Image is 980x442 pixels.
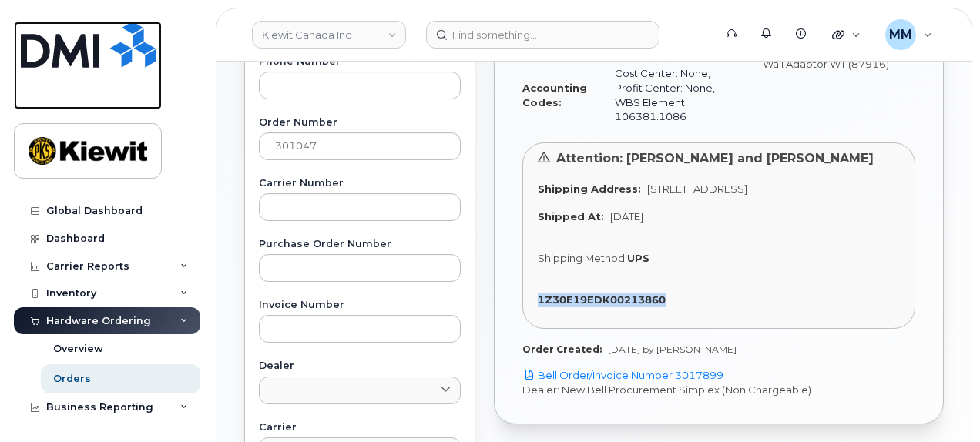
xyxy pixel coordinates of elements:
label: Purchase Order Number [259,239,461,249]
strong: Shipped At: [538,210,604,223]
label: Order Number [259,118,461,128]
label: Dealer [259,361,461,371]
span: [STREET_ADDRESS] [647,182,747,195]
input: Find something... [426,21,659,49]
td: Cost Center: None, Profit Center: None, WBS Element: 106381.1086 [601,60,726,129]
a: Bell Order/Invoice Number 3017899 [522,369,723,381]
p: Dealer: New Bell Procurement Simplex (Non Chargeable) [522,383,915,397]
span: Attention: [PERSON_NAME] and [PERSON_NAME] [556,151,874,166]
span: MM [889,25,912,44]
span: [DATE] by [PERSON_NAME] [608,343,737,355]
div: Quicklinks [821,19,871,50]
strong: Order Created: [522,343,602,355]
span: [DATE] [610,210,643,223]
strong: Accounting Codes: [522,82,587,109]
label: Carrier [259,423,461,433]
strong: UPS [627,252,649,264]
strong: 1Z30E19EDK00213860 [538,293,666,306]
span: Shipping Method: [538,252,627,264]
strong: Shipping Address: [538,182,641,195]
div: Michael Manahan [874,19,943,50]
label: Carrier Number [259,179,461,189]
iframe: Messenger Launcher [913,375,968,430]
label: Invoice Number [259,300,461,310]
label: Phone Number [259,57,461,67]
a: 1Z30E19EDK00213860 [538,293,672,306]
a: Kiewit Canada Inc [252,21,406,49]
